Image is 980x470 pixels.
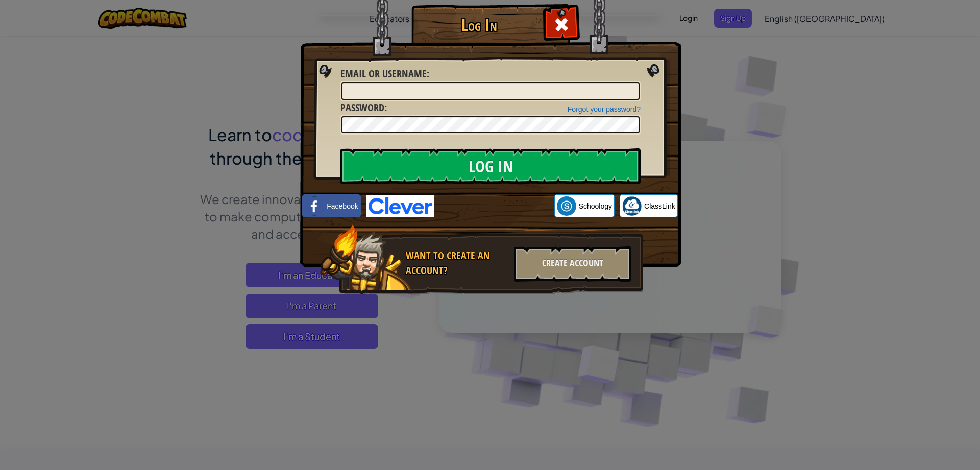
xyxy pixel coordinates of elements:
[414,16,544,34] h1: Log In
[557,196,576,216] img: schoology.png
[340,148,641,184] input: Log In
[340,66,429,81] label: :
[434,195,554,217] iframe: Sign in with Google Button
[327,201,358,211] span: Facebook
[644,201,675,211] span: ClassLink
[305,196,324,216] img: facebook_small.png
[366,195,434,217] img: clever-logo-blue.png
[568,105,641,114] a: Forgot your password?
[340,101,387,116] label: :
[514,246,631,282] div: Create Account
[622,196,642,216] img: classlink-logo-small.png
[406,249,508,278] div: Want to create an account?
[340,66,427,80] span: Email or Username
[579,201,612,211] span: Schoology
[340,101,384,115] span: Password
